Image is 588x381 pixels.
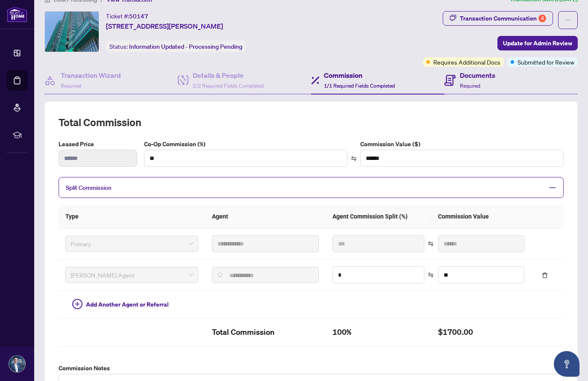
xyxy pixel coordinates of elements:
button: Transaction Communication4 [443,11,553,26]
h4: Documents [460,70,495,80]
div: 4 [538,15,546,22]
span: Primary [71,237,193,250]
div: Status: [106,41,246,52]
div: Transaction Communication [460,12,546,25]
label: Commission Value ($) [360,139,564,149]
span: Split Commission [66,184,112,192]
span: Required [61,83,81,89]
label: Co-Op Commission (%) [144,139,347,149]
th: Commission Value [431,205,532,228]
h4: Transaction Wizard [61,70,121,80]
h4: Commission [324,70,395,80]
span: Add Another Agent or Referral [86,300,169,309]
span: [STREET_ADDRESS][PERSON_NAME] [106,21,223,31]
button: Add Another Agent or Referral [65,298,176,311]
h2: Total Commission [212,325,319,339]
span: minus [549,184,556,192]
img: search_icon [218,272,223,278]
span: Requires Additional Docs [433,57,500,67]
img: logo [7,6,27,22]
h4: Details & People [193,70,264,80]
span: RAHR Agent [71,269,193,281]
button: Open asap [554,351,579,377]
span: Information Updated - Processing Pending [129,43,242,50]
span: 2/2 Required Fields Completed [193,83,264,89]
span: Required [460,83,480,89]
div: Split Commission [59,177,564,198]
img: Profile Icon [9,356,25,372]
span: ellipsis [565,17,571,23]
span: swap [428,272,434,278]
span: 1/1 Required Fields Completed [324,83,395,89]
label: Commission Notes [59,363,564,373]
span: swap [351,156,357,162]
button: Update for Admin Review [497,36,578,50]
span: Submitted for Review [517,57,574,67]
th: Agent Commission Split (%) [326,205,431,228]
h2: 100% [332,325,424,339]
div: Ticket #: [106,11,148,21]
h2: Total Commission [59,115,564,129]
span: delete [542,272,548,278]
th: Type [59,205,205,228]
span: Update for Admin Review [503,36,572,50]
span: plus-circle [72,299,82,309]
span: swap [428,241,434,247]
label: Leased Price [59,139,137,149]
th: Agent [205,205,326,228]
span: 50147 [129,12,148,20]
img: IMG-C12254617_1.jpg [45,12,99,52]
h2: $1700.00 [438,325,525,339]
